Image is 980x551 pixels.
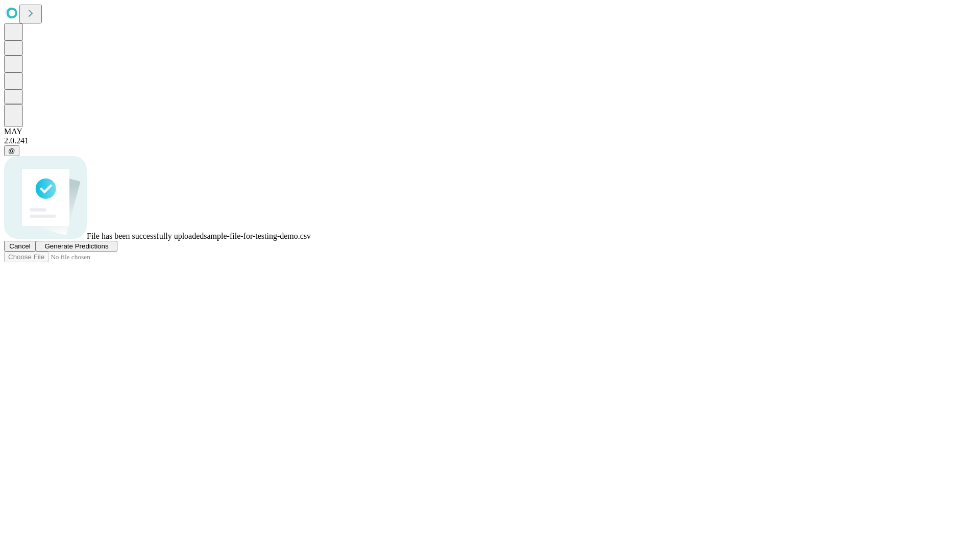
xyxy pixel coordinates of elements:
button: Generate Predictions [36,241,117,252]
span: Generate Predictions [44,242,108,250]
span: @ [8,147,15,155]
div: 2.0.241 [4,136,976,145]
span: sample-file-for-testing-demo.csv [204,232,311,240]
button: @ [4,145,19,156]
div: MAY [4,127,976,136]
span: Cancel [9,242,31,250]
span: File has been successfully uploaded [87,232,204,240]
button: Cancel [4,241,36,252]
